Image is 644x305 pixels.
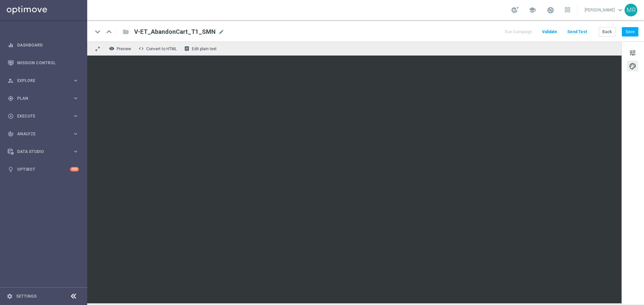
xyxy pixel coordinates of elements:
a: [PERSON_NAME]keyboard_arrow_down [584,5,625,15]
span: Analyze [17,132,72,136]
i: gps_fixed [8,95,14,101]
button: gps_fixed Plan keyboard_arrow_right [7,96,79,101]
div: +10 [70,167,79,171]
span: Plan [17,96,72,100]
button: palette [627,61,638,71]
span: Data Studio [17,150,72,154]
div: Execute [8,113,72,119]
i: lightbulb [8,166,14,172]
span: Edit plain text [192,47,217,51]
span: Explore [17,79,72,83]
span: V-ET_AbandonCart_T1_SMN [134,28,216,36]
i: keyboard_arrow_right [72,148,79,155]
span: Validate [542,29,557,34]
button: track_changes Analyze keyboard_arrow_right [7,131,79,137]
span: palette [629,62,636,71]
i: keyboard_arrow_right [72,131,79,137]
div: Optibot [8,160,79,178]
span: school [529,6,536,14]
button: Send Test [566,27,588,36]
div: Mission Control [8,54,79,72]
span: Preview [117,47,131,51]
i: play_circle_outline [8,113,14,119]
button: Back [599,27,615,36]
div: Explore [8,78,72,84]
span: mode_edit [218,29,224,35]
button: Validate [541,27,558,36]
button: Mission Control [7,60,79,66]
div: Data Studio [8,149,72,155]
i: receipt [184,46,190,51]
a: Dashboard [17,36,79,54]
button: remove_red_eye Preview [107,44,134,53]
i: keyboard_arrow_right [72,77,79,84]
span: tune [629,49,636,57]
div: Plan [8,95,72,101]
span: Execute [17,114,72,118]
i: track_changes [8,131,14,137]
i: settings [7,293,13,299]
a: Optibot [17,160,70,178]
button: Data Studio keyboard_arrow_right [7,149,79,154]
button: tune [627,47,638,58]
button: Save [622,27,638,36]
button: lightbulb Optibot +10 [7,167,79,172]
a: Mission Control [17,54,79,72]
button: play_circle_outline Execute keyboard_arrow_right [7,113,79,119]
button: person_search Explore keyboard_arrow_right [7,78,79,83]
i: keyboard_arrow_right [72,95,79,101]
span: code [139,46,144,51]
a: Settings [16,294,37,298]
i: person_search [8,78,14,84]
div: MR [625,4,637,16]
span: keyboard_arrow_down [616,6,624,14]
span: Convert to HTML [146,47,177,51]
i: remove_red_eye [109,46,114,51]
button: equalizer Dashboard [7,43,79,48]
i: equalizer [8,42,14,48]
div: Dashboard [8,36,79,54]
i: keyboard_arrow_right [72,113,79,119]
button: code Convert to HTML [137,44,180,53]
button: receipt Edit plain text [182,44,220,53]
div: Analyze [8,131,72,137]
